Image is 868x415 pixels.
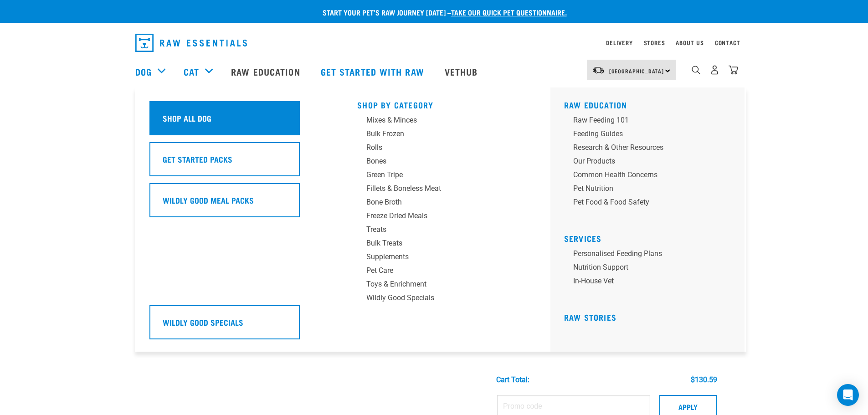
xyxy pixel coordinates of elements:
div: Supplements [366,251,508,262]
div: Fillets & Boneless Meat [366,183,508,194]
a: Delivery [606,41,632,44]
span: [GEOGRAPHIC_DATA] [609,69,664,72]
a: Green Tripe [357,169,530,183]
div: $130.59 [691,376,717,384]
img: user.png [710,65,719,75]
a: Cat [184,65,199,78]
a: Wildly Good Specials [149,305,323,346]
div: Common Health Concerns [573,169,715,180]
a: Raw Feeding 101 [564,115,737,128]
a: Bones [357,156,530,169]
div: Toys & Enrichment [366,279,508,290]
a: Nutrition Support [564,262,737,276]
a: Common Health Concerns [564,169,737,183]
a: Shop All Dog [149,101,323,142]
div: Bulk Treats [366,238,508,249]
h5: Shop All Dog [163,112,211,124]
img: Raw Essentials Logo [135,34,247,52]
a: Research & Other Resources [564,142,737,156]
div: Green Tripe [366,169,508,180]
a: Bone Broth [357,197,530,210]
a: Dog [135,65,152,78]
a: Personalised Feeding Plans [564,248,737,262]
a: Wildly Good Meal Packs [149,183,323,224]
a: Get started with Raw [312,53,436,90]
a: Bulk Frozen [357,128,530,142]
div: Treats [366,224,508,235]
div: Rolls [366,142,508,153]
a: Our Products [564,156,737,169]
div: Freeze Dried Meals [366,210,508,221]
div: Research & Other Resources [573,142,715,153]
div: Bulk Frozen [366,128,508,139]
h5: Services [564,234,737,241]
a: Raw Education [222,53,311,90]
a: Bulk Treats [357,238,530,251]
a: Fillets & Boneless Meat [357,183,530,197]
a: Pet Food & Food Safety [564,197,737,210]
h5: Get Started Packs [163,153,232,165]
div: Wildly Good Specials [366,292,508,303]
div: Feeding Guides [573,128,715,139]
div: Pet Nutrition [573,183,715,194]
a: Feeding Guides [564,128,737,142]
img: home-icon-1@2x.png [692,66,700,74]
a: Stores [644,41,665,44]
img: home-icon@2x.png [729,65,738,75]
h5: Wildly Good Meal Packs [163,194,254,206]
nav: dropdown navigation [128,30,740,56]
div: Pet Food & Food Safety [573,197,715,208]
a: Pet Care [357,265,530,279]
a: Toys & Enrichment [357,279,530,292]
div: Raw Feeding 101 [573,115,715,126]
a: About Us [676,41,704,44]
div: Cart total: [496,376,529,384]
div: Bone Broth [366,197,508,208]
a: Freeze Dried Meals [357,210,530,224]
a: take our quick pet questionnaire. [451,10,567,14]
h5: Shop By Category [357,100,530,108]
h5: Wildly Good Specials [163,316,243,328]
a: Vethub [436,53,489,90]
a: In-house vet [564,276,737,289]
a: Rolls [357,142,530,156]
a: Pet Nutrition [564,183,737,197]
div: Open Intercom Messenger [837,384,859,406]
a: Raw Stories [564,315,616,319]
div: Pet Care [366,265,508,276]
div: Our Products [573,156,715,167]
div: Mixes & Minces [366,115,508,126]
a: Contact [715,41,740,44]
a: Raw Education [564,102,627,107]
a: Treats [357,224,530,238]
div: Bones [366,156,508,167]
a: Get Started Packs [149,142,323,183]
img: van-moving.png [592,66,605,74]
a: Supplements [357,251,530,265]
a: Mixes & Minces [357,115,530,128]
a: Wildly Good Specials [357,292,530,306]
